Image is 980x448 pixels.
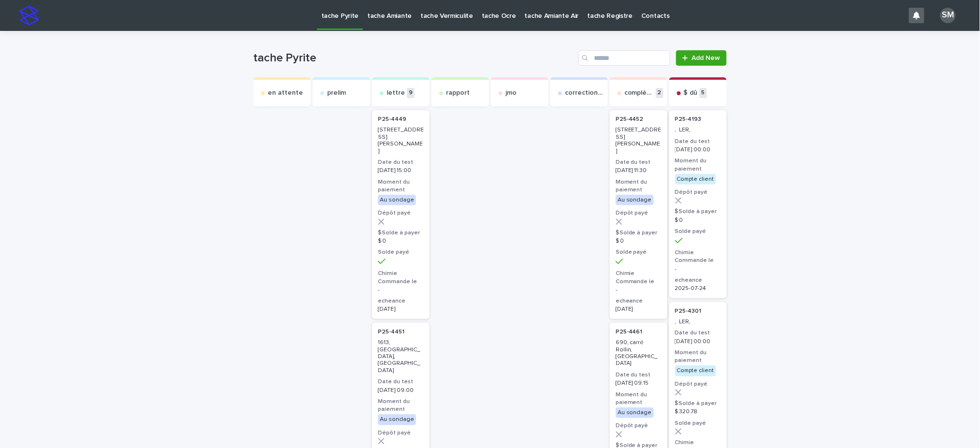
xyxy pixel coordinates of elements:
p: complété [624,89,654,97]
p: 1613, [GEOGRAPHIC_DATA], [GEOGRAPHIC_DATA] [378,339,424,374]
p: [DATE] 11:30 [616,167,662,174]
div: Au sondage [378,414,416,425]
h1: tache Pyrite [253,51,575,65]
p: en attente [268,89,303,97]
a: P25-4449 [STREET_ADDRESS][PERSON_NAME]Date du test[DATE] 15:00Moment du paiementAu sondageDépôt p... [372,110,430,319]
h3: Chimie Commande le [616,270,662,285]
h3: Chimie Commande le [675,249,721,264]
h3: Date du test [378,378,424,386]
p: , LER, [675,318,721,325]
h3: Dépôt payé [378,429,424,437]
p: $ 0 [675,217,721,224]
p: [DATE] 00:00 [675,338,721,345]
p: - [616,287,662,293]
h3: Date du test [616,159,662,166]
p: P25-4449 [378,116,406,123]
img: stacker-logo-s-only.png [19,6,39,25]
p: prelim [327,89,346,97]
h3: $Solde à payer [378,229,424,237]
p: 690, carré Rollin, [GEOGRAPHIC_DATA] [616,339,662,367]
h3: Dépôt payé [616,209,662,217]
p: - [675,266,721,273]
h3: Moment du paiement [616,391,662,406]
p: correction exp [565,89,604,97]
p: $ 0 [616,238,662,245]
h3: $Solde à payer [675,208,721,216]
div: Compte client [675,174,716,185]
p: [DATE] [378,306,424,313]
p: lettre [387,89,405,97]
h3: Dépôt payé [675,188,721,196]
div: Compte client [675,365,716,376]
a: P25-4452 [STREET_ADDRESS][PERSON_NAME]Date du test[DATE] 11:30Moment du paiementAu sondageDépôt p... [610,110,667,319]
p: rapport [446,89,470,97]
p: [DATE] 00:00 [675,146,721,153]
h3: Date du test [675,138,721,145]
p: [DATE] [616,306,662,313]
div: SM [940,8,956,23]
p: 5 [700,88,707,98]
p: $ 0 [378,238,424,245]
p: [STREET_ADDRESS][PERSON_NAME] [616,127,662,155]
h3: echeance [675,276,721,284]
h3: echeance [378,297,424,305]
h3: $Solde à payer [616,229,662,237]
h3: Moment du paiement [378,178,424,194]
h3: Date du test [675,329,721,337]
p: [STREET_ADDRESS][PERSON_NAME] [378,127,424,155]
h3: Moment du paiement [675,157,721,173]
p: P25-4451 [378,329,404,335]
h3: Chimie Commande le [378,270,424,285]
a: Add New [676,50,727,66]
p: P25-4193 [675,116,702,123]
h3: Moment du paiement [616,178,662,194]
p: [DATE] 09:00 [378,387,424,394]
h3: Date du test [616,371,662,379]
p: $ 320.78 [675,408,721,415]
p: 2 [656,88,663,98]
div: Au sondage [378,195,416,205]
h3: Dépôt payé [378,209,424,217]
input: Search [578,50,670,66]
h3: Dépôt payé [616,422,662,430]
a: P25-4193 , LER,Date du test[DATE] 00:00Moment du paiementCompte clientDépôt payé$Solde à payer$ 0... [669,110,727,298]
span: Add New [692,55,721,61]
p: 9 [407,88,415,98]
h3: Moment du paiement [378,398,424,413]
div: Au sondage [616,407,654,418]
h3: Date du test [378,159,424,166]
h3: $Solde à payer [675,400,721,407]
h3: Solde payé [675,228,721,235]
div: Au sondage [616,195,654,205]
h3: Solde payé [378,248,424,256]
p: $ dû [684,89,698,97]
p: 2025-07-24 [675,285,721,292]
p: P25-4452 [616,116,644,123]
p: [DATE] 09:15 [616,380,662,387]
p: jmo [505,89,517,97]
h3: echeance [616,297,662,305]
p: P25-4301 [675,308,702,315]
h3: Dépôt payé [675,380,721,388]
h3: Solde payé [675,419,721,427]
p: - [378,287,424,293]
p: [DATE] 15:00 [378,167,424,174]
p: P25-4461 [616,329,643,335]
h3: Moment du paiement [675,349,721,364]
p: , LER, [675,127,721,133]
h3: Solde payé [616,248,662,256]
